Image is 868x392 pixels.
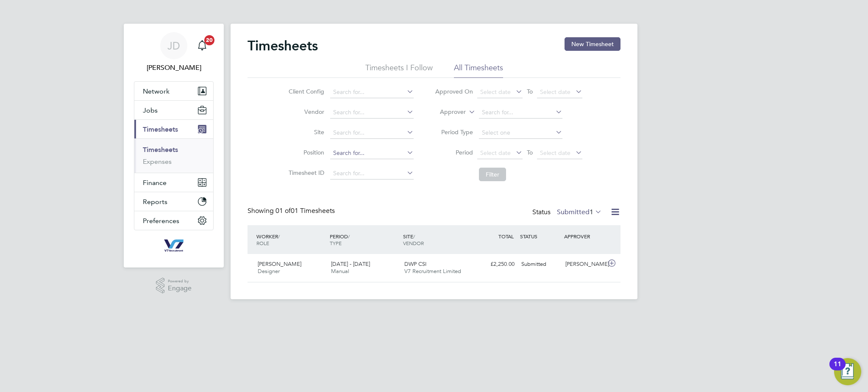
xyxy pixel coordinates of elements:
a: Expenses [143,157,172,166]
input: Search for... [330,86,414,98]
input: Search for... [330,107,414,119]
a: Go to home page [134,239,214,252]
div: £2,250.00 [474,257,518,271]
button: Preferences [134,211,213,230]
input: Select one [479,127,562,139]
h2: Timesheets [248,37,318,54]
div: PERIOD [328,229,401,251]
span: To [524,86,535,97]
div: WORKER [254,229,328,251]
div: APPROVER [562,229,606,244]
input: Search for... [479,107,562,119]
span: Reports [143,198,167,206]
label: Position [286,149,324,156]
span: 01 of [275,207,291,215]
label: Timesheet ID [286,169,324,177]
span: Powered by [168,278,192,285]
span: Select date [480,149,511,157]
span: Designer [258,268,280,275]
span: JD [167,40,180,51]
input: Search for... [330,127,414,139]
span: Finance [143,179,167,187]
span: Select date [480,88,511,96]
input: Search for... [330,168,414,179]
span: Manual [331,268,349,275]
label: Site [286,128,324,136]
button: Network [134,82,213,100]
a: Timesheets [143,146,178,154]
label: Approved On [435,88,473,95]
span: Preferences [143,217,179,225]
span: Select date [540,149,570,157]
div: Timesheets [134,138,213,173]
span: ROLE [256,240,269,246]
span: Timesheets [143,125,178,133]
span: Jake Dunwell [134,63,214,73]
label: Approver [428,108,466,116]
nav: Main navigation [124,24,224,268]
span: DWP CSI [404,260,426,268]
div: 11 [834,364,841,375]
span: 1 [590,208,593,216]
button: New Timesheet [565,37,620,51]
span: To [524,147,535,158]
span: VENDOR [403,240,424,246]
a: 20 [194,32,211,59]
button: Filter [479,168,506,181]
a: Powered byEngage [156,278,192,294]
span: 20 [204,35,214,45]
a: JD[PERSON_NAME] [134,32,214,73]
span: V7 Recruitment Limited [404,268,461,275]
button: Timesheets [134,120,213,138]
img: v7recruitment-logo-retina.png [161,239,187,252]
div: STATUS [518,229,562,244]
span: TYPE [330,240,342,246]
span: / [278,233,280,240]
li: Timesheets I Follow [365,63,433,78]
div: Showing [248,207,337,215]
label: Submitted [557,208,602,216]
label: Period [435,149,473,156]
span: Select date [540,88,570,96]
span: Engage [168,285,192,292]
span: / [348,233,350,240]
li: All Timesheets [454,63,503,78]
div: Submitted [518,257,562,271]
span: [PERSON_NAME] [258,260,301,268]
span: [DATE] - [DATE] [331,260,370,268]
button: Jobs [134,101,213,119]
span: 01 Timesheets [275,207,335,215]
button: Reports [134,192,213,211]
div: Status [532,207,604,218]
label: Client Config [286,88,324,95]
div: SITE [401,229,474,251]
span: TOTAL [498,233,514,240]
button: Open Resource Center, 11 new notifications [834,358,861,385]
span: Jobs [143,106,158,114]
span: Network [143,87,170,95]
input: Search for... [330,147,414,159]
label: Period Type [435,128,473,136]
label: Vendor [286,108,324,116]
span: / [413,233,415,240]
div: [PERSON_NAME] [562,257,606,271]
button: Finance [134,173,213,192]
